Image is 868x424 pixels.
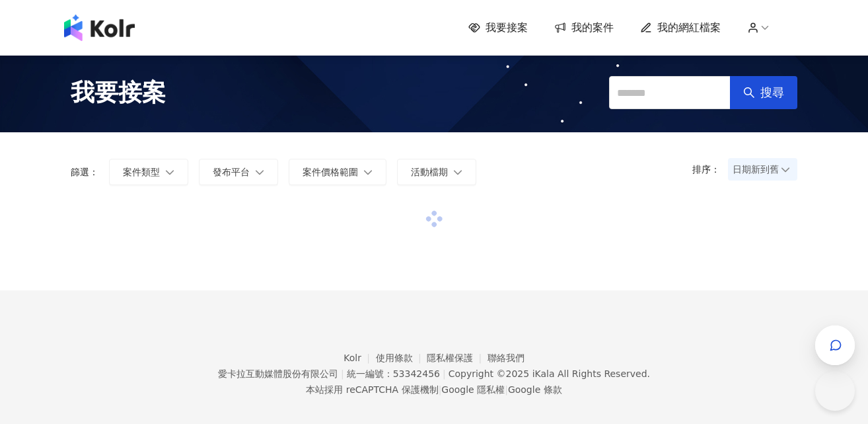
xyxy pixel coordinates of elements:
[508,384,562,395] a: Google 條款
[733,159,793,179] span: 日期新到舊
[427,353,488,363] a: 隱私權保護
[554,21,614,35] a: 我的案件
[730,76,797,109] button: 搜尋
[441,384,505,395] a: Google 隱私權
[449,368,650,379] div: Copyright © 2025 All Rights Reserved.
[411,167,448,177] span: 活動檔期
[213,167,250,177] span: 發布平台
[571,21,614,35] span: 我的案件
[815,371,855,411] iframe: Help Scout Beacon - Open
[199,159,278,185] button: 發布平台
[488,353,524,363] a: 聯絡我們
[306,382,561,398] span: 本站採用 reCAPTCHA 保護機制
[71,167,98,177] p: 篩選：
[692,164,728,175] p: 排序：
[468,21,528,35] a: 我要接案
[344,353,375,363] a: Kolr
[486,21,528,35] span: 我要接案
[341,368,344,379] span: |
[760,85,784,100] span: 搜尋
[505,384,508,395] span: |
[347,368,440,379] div: 統一編號：53342456
[532,368,555,379] a: iKala
[657,21,721,35] span: 我的網紅檔案
[303,167,358,177] span: 案件價格範圍
[397,159,476,185] button: 活動檔期
[443,368,446,379] span: |
[109,159,188,185] button: 案件類型
[640,21,721,35] a: 我的網紅檔案
[376,353,427,363] a: 使用條款
[289,159,386,185] button: 案件價格範圍
[439,384,442,395] span: |
[743,87,755,99] span: search
[218,368,338,379] div: 愛卡拉互動媒體股份有限公司
[71,76,166,109] span: 我要接案
[64,15,135,41] img: logo
[123,167,160,177] span: 案件類型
